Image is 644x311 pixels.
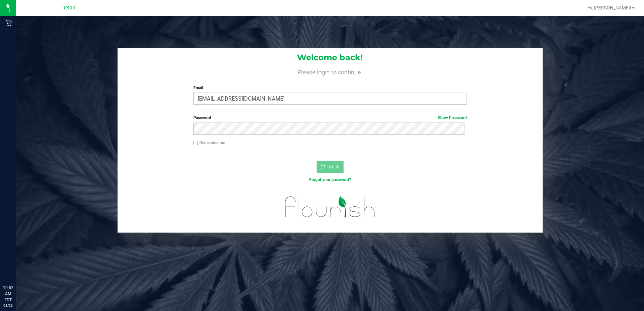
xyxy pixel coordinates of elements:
[438,115,467,120] a: Show Password
[587,5,631,10] span: Hi, [PERSON_NAME]!
[62,5,75,11] span: Retail
[5,20,12,26] inline-svg: Retail
[118,67,543,75] h4: Please login to continue.
[3,303,13,308] p: 08/26
[326,164,340,169] span: Log In
[193,115,211,120] span: Password
[309,177,351,182] a: Forgot your password?
[118,53,543,62] h1: Welcome back!
[193,85,467,91] label: Email
[277,190,383,224] img: flourish_logo.svg
[193,140,225,146] label: Remember me
[3,285,13,303] p: 10:52 AM EDT
[317,161,344,173] button: Log In
[193,141,198,145] input: Remember me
